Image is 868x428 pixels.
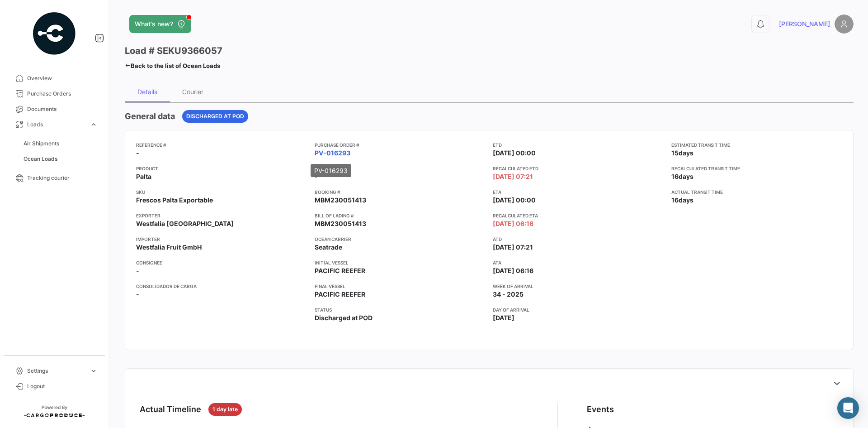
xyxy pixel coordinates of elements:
[129,15,191,33] button: What's new?
[27,120,86,129] span: Loads
[315,243,342,252] span: Seatrade
[671,141,843,149] app-card-info-title: Estimated transit time
[493,188,664,196] app-card-info-title: ETA
[493,141,664,149] app-card-info-title: ETD
[671,173,679,180] span: 16
[315,212,486,219] app-card-info-title: Bill of Lading #
[140,403,201,416] div: Actual Timeline
[125,110,175,123] h4: General data
[136,188,307,196] app-card-info-title: SKU
[136,290,139,299] span: -
[27,367,86,375] span: Settings
[136,172,151,181] span: Palta
[493,196,536,205] span: [DATE] 00:00
[136,243,202,252] span: Westfalia Fruit GmbH
[315,290,365,299] span: PACIFIC REEFER
[315,141,486,149] app-card-info-title: Purchase Order #
[315,188,486,196] app-card-info-title: Booking #
[32,11,77,56] img: powered-by.png
[136,259,307,266] app-card-info-title: Consignee
[493,172,533,181] span: [DATE] 07:21
[315,196,366,205] span: MBM230051413
[311,164,351,177] div: PV-016293
[136,266,139,275] span: -
[136,141,307,149] app-card-info-title: Reference #
[27,74,98,82] span: Overview
[135,19,173,29] span: What's new?
[493,212,664,219] app-card-info-title: Recalculated ETA
[835,14,854,34] img: placeholder-user.png
[136,165,307,172] app-card-info-title: Product
[20,137,101,150] a: Air Shipments
[125,59,220,72] a: Back to the list of Ocean Loads
[671,165,843,172] app-card-info-title: Recalculated transit time
[493,306,664,313] app-card-info-title: Day of arrival
[315,236,486,243] app-card-info-title: Ocean Carrier
[90,120,98,129] span: expand_more
[315,283,486,290] app-card-info-title: Final Vessel
[27,90,98,98] span: Purchase Orders
[671,188,843,196] app-card-info-title: Actual transit time
[679,173,693,180] span: days
[7,86,101,101] a: Purchase Orders
[136,149,139,158] span: -
[493,259,664,266] app-card-info-title: ATA
[315,219,366,228] span: MBM230051413
[493,219,533,228] span: [DATE] 06:16
[182,88,203,96] div: Courier
[587,403,614,416] div: Events
[136,236,307,243] app-card-info-title: Importer
[493,165,664,172] app-card-info-title: Recalculated ETD
[671,149,679,157] span: 15
[186,112,244,120] span: Discharged at POD
[24,155,57,163] span: Ocean Loads
[493,283,664,290] app-card-info-title: Week of arrival
[136,212,307,219] app-card-info-title: Exporter
[493,236,664,243] app-card-info-title: ATD
[212,405,238,414] span: 1 day late
[24,139,59,148] span: Air Shipments
[493,313,514,322] span: [DATE]
[7,170,101,186] a: Tracking courier
[136,283,307,290] app-card-info-title: Consolidador de Carga
[493,290,524,299] span: 34 - 2025
[27,105,98,113] span: Documents
[136,219,234,228] span: Westfalia [GEOGRAPHIC_DATA]
[493,266,533,275] span: [DATE] 06:16
[493,243,533,252] span: [DATE] 07:21
[137,88,157,96] div: Details
[7,71,101,86] a: Overview
[679,196,693,204] span: days
[136,196,213,205] span: Frescos Palta Exportable
[837,397,859,419] div: Abrir Intercom Messenger
[315,313,373,322] span: Discharged at POD
[779,19,830,29] span: [PERSON_NAME]
[20,152,101,166] a: Ocean Loads
[315,306,486,313] app-card-info-title: Status
[315,165,486,172] app-card-info-title: Inland Load #
[671,196,679,204] span: 16
[493,149,536,158] span: [DATE] 00:00
[90,367,98,375] span: expand_more
[27,174,98,182] span: Tracking courier
[125,44,222,57] h3: Load # SEKU9366057
[27,382,98,390] span: Logout
[7,101,101,117] a: Documents
[315,266,365,275] span: PACIFIC REEFER
[315,149,350,158] a: PV-016293
[315,259,486,266] app-card-info-title: Initial Vessel
[679,149,693,157] span: days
